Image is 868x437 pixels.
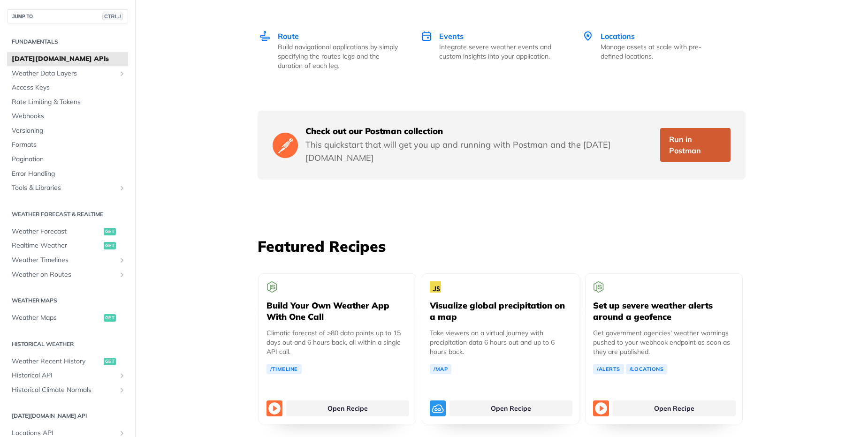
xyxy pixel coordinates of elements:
[12,270,116,279] span: Weather on Routes
[266,364,302,374] a: /Timeline
[278,42,400,70] p: Build navigational applications by simply specifying the routes legs and the duration of each leg.
[660,128,731,162] a: Run in Postman
[7,340,128,348] h2: Historical Weather
[12,83,126,92] span: Access Keys
[7,9,128,23] button: JUMP TOCTRL-/
[613,400,736,416] a: Open Recipe
[102,13,123,20] span: CTRL-/
[259,11,411,90] a: Route Route Build navigational applications by simply specifying the routes legs and the duration...
[266,328,408,356] p: Climatic forecast of >80 data points up to 15 days out and 6 hours back, all within a single API ...
[7,181,128,195] a: Tools & LibrariesShow subpages for Tools & Libraries
[12,256,116,265] span: Weather Timelines
[593,328,735,356] p: Get government agencies' weather warnings pushed to your webhook endpoint as soon as they are pub...
[12,313,101,323] span: Weather Maps
[12,385,116,395] span: Historical Climate Normals
[104,314,116,322] span: get
[430,328,571,356] p: Take viewers on a virtual journey with precipitation data 6 hours out and up to 6 hours back.
[439,42,562,61] p: Integrate severe weather events and custom insights into your application.
[12,183,116,193] span: Tools & Libraries
[7,412,128,420] h2: [DATE][DOMAIN_NAME] API
[266,300,408,323] h5: Build Your Own Weather App With One Call
[104,228,116,235] span: get
[12,357,101,366] span: Weather Recent History
[430,300,571,323] h5: Visualize global precipitation on a map
[259,30,271,42] img: Route
[626,364,668,374] a: /Locations
[7,210,128,218] h2: Weather Forecast & realtime
[12,227,101,236] span: Weather Forecast
[7,296,128,305] h2: Weather Maps
[104,242,116,249] span: get
[7,383,128,397] a: Historical Climate NormalsShow subpages for Historical Climate Normals
[7,369,128,383] a: Historical APIShow subpages for Historical API
[7,225,128,239] a: Weather Forecastget
[7,67,128,81] a: Weather Data LayersShow subpages for Weather Data Layers
[7,38,128,46] h2: Fundamentals
[273,131,298,159] img: Postman Logo
[286,400,409,416] a: Open Recipe
[7,81,128,95] a: Access Keys
[118,256,126,264] button: Show subpages for Weather Timelines
[7,354,128,369] a: Weather Recent Historyget
[7,268,128,282] a: Weather on RoutesShow subpages for Weather on Routes
[12,69,116,78] span: Weather Data Layers
[12,54,126,64] span: [DATE][DOMAIN_NAME] APIs
[12,169,126,179] span: Error Handling
[421,30,432,42] img: Events
[7,95,128,109] a: Rate Limiting & Tokens
[118,184,126,192] button: Show subpages for Tools & Libraries
[305,126,653,137] h5: Check out our Postman collection
[12,98,126,107] span: Rate Limiting & Tokens
[118,429,126,437] button: Show subpages for Locations API
[572,11,733,90] a: Locations Locations Manage assets at scale with pre-defined locations.
[7,253,128,267] a: Weather TimelinesShow subpages for Weather Timelines
[12,241,101,250] span: Realtime Weather
[7,152,128,166] a: Pagination
[12,140,126,150] span: Formats
[12,126,126,136] span: Versioning
[7,311,128,325] a: Weather Mapsget
[449,400,572,416] a: Open Recipe
[439,31,464,41] span: Events
[12,155,126,164] span: Pagination
[582,30,594,42] img: Locations
[118,271,126,279] button: Show subpages for Weather on Routes
[104,358,116,365] span: get
[7,138,128,152] a: Formats
[593,300,735,323] h5: Set up severe weather alerts around a geofence
[278,31,299,41] span: Route
[411,11,572,90] a: Events Events Integrate severe weather events and custom insights into your application.
[118,372,126,379] button: Show subpages for Historical API
[593,364,624,374] a: /Alerts
[601,42,723,61] p: Manage assets at scale with pre-defined locations.
[7,167,128,181] a: Error Handling
[258,236,746,256] h3: Featured Recipes
[12,112,126,121] span: Webhooks
[305,138,653,165] p: This quickstart that will get you up and running with Postman and the [DATE][DOMAIN_NAME]
[7,109,128,123] a: Webhooks
[7,52,128,66] a: [DATE][DOMAIN_NAME] APIs
[118,386,126,394] button: Show subpages for Historical Climate Normals
[7,124,128,138] a: Versioning
[118,70,126,77] button: Show subpages for Weather Data Layers
[430,364,451,374] a: /Map
[12,371,116,380] span: Historical API
[601,31,635,41] span: Locations
[7,239,128,253] a: Realtime Weatherget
